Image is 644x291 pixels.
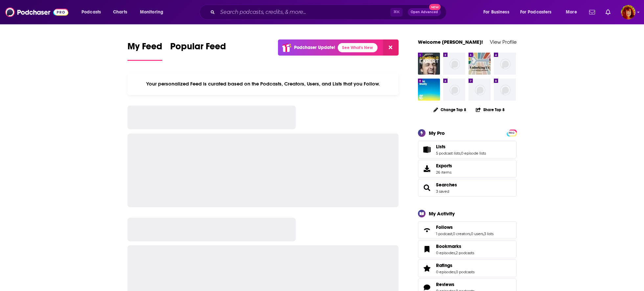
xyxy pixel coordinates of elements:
img: missing-image.png [494,79,516,101]
span: , [455,251,456,255]
img: missing-image.png [443,53,465,75]
a: 5 podcast lists [436,151,460,156]
a: See What's New [338,43,378,52]
span: Monitoring [140,8,163,17]
input: Search podcasts, credits, & more... [218,7,390,17]
img: Armchair Expert with Dax Shepard [418,53,440,75]
img: User Profile [621,5,635,19]
button: open menu [479,7,517,17]
a: Exports [418,160,517,178]
a: 1 podcast [436,231,452,236]
span: Bookmarks [436,243,461,249]
span: PRO [508,131,516,135]
button: open menu [561,7,585,17]
img: The Daily [418,79,440,101]
a: Welcome [PERSON_NAME]! [418,39,483,45]
span: New [429,4,441,10]
button: Change Top 8 [429,106,470,114]
button: Share Top 8 [475,103,505,116]
span: Ratings [418,259,517,277]
span: Popular Feed [170,41,226,56]
span: Bookmarks [418,240,517,258]
span: Exports [436,163,452,169]
a: Bookmarks [420,245,433,254]
a: Follows [420,226,433,235]
span: Ratings [436,262,452,268]
span: For Business [483,8,509,17]
span: Follows [418,221,517,239]
img: missing-image.png [494,53,516,75]
span: Lists [436,144,446,150]
a: Lists [436,144,486,150]
span: , [460,151,461,156]
a: Lists [420,145,433,154]
a: 0 users [471,231,483,236]
span: , [470,231,471,236]
a: Searches [436,182,457,188]
span: Lists [418,141,517,158]
span: , [483,231,484,236]
span: For Podcasters [520,8,552,17]
img: Podchaser - Follow, Share and Rate Podcasts [5,6,68,18]
a: Reviews [436,281,474,287]
button: open menu [516,7,561,17]
a: Follows [436,224,494,230]
span: More [566,8,577,17]
a: PRO [508,130,516,135]
span: , [452,231,453,236]
span: Charts [113,8,127,17]
img: missing-image.png [469,79,491,101]
span: My Feed [127,41,162,56]
a: Popular Feed [170,41,226,61]
span: Logged in as rpalermo [621,5,635,19]
a: My Feed [127,41,162,61]
a: Ratings [436,262,474,268]
a: 0 episodes [436,251,455,255]
span: Podcasts [81,8,101,17]
button: Open AdvancedNew [408,8,441,16]
button: Show profile menu [621,5,635,19]
span: Reviews [436,281,454,287]
a: Searches [420,183,433,192]
a: View Profile [490,39,517,45]
a: Show notifications dropdown [603,7,613,18]
a: 0 episodes [436,270,455,274]
span: 26 items [436,170,452,175]
a: Charts [109,7,131,17]
button: open menu [77,7,109,17]
a: 3 saved [436,189,449,194]
a: Bookmarks [436,243,474,249]
p: Podchaser Update! [294,45,335,50]
span: , [455,270,456,274]
span: Open Advanced [411,11,438,14]
a: Ratings [420,264,433,273]
div: My Activity [429,210,455,217]
img: Unlocking Us with Brené Brown [469,53,491,75]
span: Exports [420,164,433,173]
a: 2 podcasts [456,251,474,255]
a: 0 creators [453,231,470,236]
a: 0 episode lists [461,151,486,156]
a: 3 lists [484,231,494,236]
a: Show notifications dropdown [586,7,598,18]
span: Searches [418,179,517,197]
button: open menu [135,7,172,17]
span: Follows [436,224,453,230]
div: My Pro [429,130,445,136]
a: 0 podcasts [456,270,474,274]
div: Your personalized Feed is curated based on the Podcasts, Creators, Users, and Lists that you Follow. [127,73,399,95]
img: missing-image.png [443,79,465,101]
div: Search podcasts, credits, & more... [206,5,453,20]
span: ⌘ K [390,8,402,16]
